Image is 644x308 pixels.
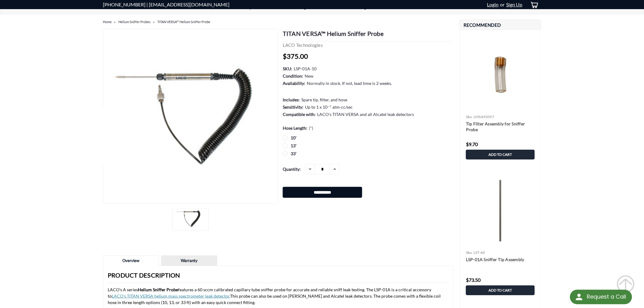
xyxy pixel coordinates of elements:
a: LSP-01A Sniffer Tip Assembly [466,257,535,269]
label: 33' [283,150,452,157]
span: $73.50 [466,277,481,283]
dt: Compatible with: [283,111,316,117]
dd: New [305,73,313,79]
span: or [499,2,505,7]
div: Scroll Back to Top [617,275,635,293]
p: LACO's A series features a 60 sccm calibrated capillary tube sniffer probe for accurate and relia... [108,286,449,306]
img: Tip Filter Assembly for Sniffer Probe [463,37,538,112]
a: Helium Sniffer Probes [118,20,151,24]
dt: Includes: [283,96,300,103]
a: LACO's TITAN VERSA helium mass spectrometer leak detector. [112,293,230,299]
a: Overview [103,255,159,266]
span: $375.00 [283,52,308,60]
dt: Condition: [283,73,303,79]
img: TITAN VERSA™ Helium Sniffer Probe [174,210,205,227]
img: TITAN VERSA™ Helium Sniffer Probe [103,68,278,166]
a: TITAN VERSA™ Helium Sniffer Probe [103,29,278,205]
span: Add to Cart [489,288,512,292]
label: Hose Length: [283,125,313,131]
label: 13' [283,142,452,149]
img: round button [574,292,584,302]
strong: Helium Sniffer Probe [138,287,178,292]
a: cart-preview-dropdown [526,0,541,9]
div: Request a Call [570,290,632,304]
h2: Recommended [460,19,541,30]
a: LACO Technologies [283,42,323,48]
a: Add to Cart [466,285,535,295]
dd: LSP-01A-10 [294,65,317,72]
h3: Product Description [108,271,449,283]
h1: TITAN VERSA™ Helium Sniffer Probe [283,29,452,41]
span: LST-60 [474,250,485,255]
div: Request a Call [587,290,626,304]
dt: Availability: [283,80,305,86]
a: sku: LST-60 [466,250,485,255]
a: Add to Cart [466,150,535,159]
span: sku: [466,250,473,255]
svg: submit [617,275,635,293]
dt: SKU: [283,65,292,72]
span: sku: [466,114,473,119]
dt: Sensitivity: [283,104,303,110]
span: Add to Cart [489,152,512,157]
span: LMSA92097 [474,114,494,119]
a: TITAN VERSA™ Helium Sniffer Probe [157,20,210,24]
dd: Up to 1 x 10⁻⁷ atm-cc/sec [305,104,353,110]
a: Tip Filter Assembly for Sniffer Probe [466,121,535,133]
span: $9.70 [466,141,478,147]
a: sku: LMSA92097 [466,114,495,119]
dd: Normally in stock. If not, lead time is 2 weeks. [307,80,392,86]
label: Quantity: [283,164,301,174]
dd: LACO's TITAN VERSA and all Alcatel leak detectors [317,111,414,117]
label: 10' [283,135,452,141]
a: Warranty [161,256,217,266]
a: Home [103,20,112,24]
dd: Spare tip, filter, and hose [301,96,347,103]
